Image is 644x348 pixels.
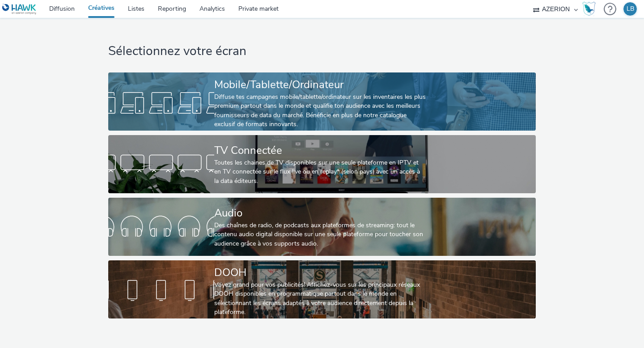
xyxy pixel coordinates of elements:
[108,135,535,193] a: TV ConnectéeToutes les chaines de TV disponibles sur une seule plateforme en IPTV et en TV connec...
[582,2,596,16] img: Hawk Academy
[627,2,634,16] div: LB
[214,280,426,317] div: Voyez grand pour vos publicités! Affichez-vous sur les principaux réseaux DOOH disponibles en pro...
[108,43,535,60] h1: Sélectionnez votre écran
[582,2,599,16] a: Hawk Academy
[2,4,37,15] img: undefined Logo
[214,221,426,248] div: Des chaînes de radio, de podcasts aux plateformes de streaming: tout le contenu audio digital dis...
[214,205,426,221] div: Audio
[214,158,426,186] div: Toutes les chaines de TV disponibles sur une seule plateforme en IPTV et en TV connectée sur le f...
[108,198,535,256] a: AudioDes chaînes de radio, de podcasts aux plateformes de streaming: tout le contenu audio digita...
[108,72,535,131] a: Mobile/Tablette/OrdinateurDiffuse tes campagnes mobile/tablette/ordinateur sur les inventaires le...
[108,260,535,318] a: DOOHVoyez grand pour vos publicités! Affichez-vous sur les principaux réseaux DOOH disponibles en...
[214,143,426,158] div: TV Connectée
[214,265,426,280] div: DOOH
[214,77,426,93] div: Mobile/Tablette/Ordinateur
[214,93,426,129] div: Diffuse tes campagnes mobile/tablette/ordinateur sur les inventaires les plus premium partout dan...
